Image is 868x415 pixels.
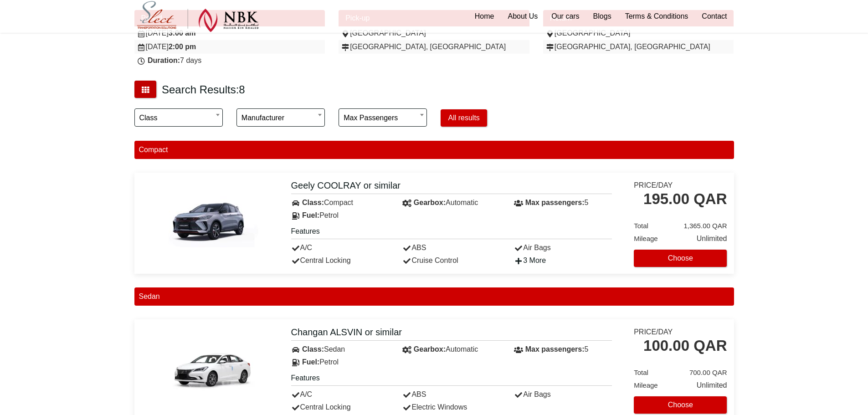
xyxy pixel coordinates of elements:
div: 7 days [137,56,323,65]
div: 5 [507,196,619,209]
div: [DATE] [137,29,323,38]
div: Petrol [284,209,396,222]
img: Changan ALSVIN or similar [154,336,264,404]
strong: Class: [302,199,324,206]
div: Cruise Control [395,254,507,267]
h3: Search Results: [162,83,245,97]
div: Sedan [284,343,396,356]
div: [GEOGRAPHIC_DATA] [545,29,732,38]
div: Central Locking [284,401,396,414]
span: Max passengers [339,108,427,127]
div: 195.00 QAR [643,190,727,208]
div: Electric Windows [395,401,507,414]
button: Choose [634,250,727,267]
h5: Features [291,373,612,386]
strong: Max passengers: [525,199,585,206]
span: 8 [239,83,245,96]
div: Compact [134,141,734,159]
span: Unlimited [697,232,727,245]
div: Sedan [134,287,734,306]
span: 700.00 QAR [689,366,727,379]
span: Mileage [634,235,658,242]
strong: Class: [302,345,324,353]
span: Unlimited [697,379,727,392]
h5: Features [291,226,612,239]
button: All results [441,109,487,127]
div: 100.00 QAR [643,337,727,355]
span: Max passengers [344,109,422,127]
img: Geely COOLRAY or similar [154,189,264,257]
div: Automatic [395,196,507,209]
strong: 3:00 am [169,29,196,37]
span: Class [134,108,223,127]
div: [GEOGRAPHIC_DATA] [341,29,527,38]
div: A/C [284,388,396,401]
strong: Gearbox: [414,199,446,206]
strong: Gearbox: [414,345,446,353]
div: Petrol [284,356,396,369]
div: Air Bags [507,241,619,254]
div: ABS [395,241,507,254]
div: [GEOGRAPHIC_DATA], [GEOGRAPHIC_DATA] [545,42,732,51]
span: Total [634,222,648,230]
div: [DATE] [137,42,323,51]
span: Mileage [634,381,658,389]
strong: Max passengers: [525,345,585,353]
div: Automatic [395,343,507,356]
span: 1,365.00 QAR [683,220,727,232]
a: Changan ALSVIN or similar [291,326,612,341]
div: ABS [395,388,507,401]
strong: Fuel: [302,211,319,219]
div: Central Locking [284,254,396,267]
span: Manufacturer [236,108,325,127]
button: Choose [634,396,727,414]
strong: Fuel: [302,358,319,366]
img: Select Rent a Car [137,1,259,32]
strong: 2:00 pm [169,43,196,51]
div: [GEOGRAPHIC_DATA], [GEOGRAPHIC_DATA] [341,42,527,51]
span: Total [634,369,648,376]
span: Manufacturer [241,109,320,127]
div: Air Bags [507,388,619,401]
div: Price/day [634,328,673,337]
strong: Duration: [148,56,180,64]
div: Compact [284,196,396,209]
span: Class [139,109,218,127]
div: A/C [284,241,396,254]
div: 5 [507,343,619,356]
a: 3 More [514,256,546,264]
a: Geely COOLRAY or similar [291,179,612,194]
div: Price/day [634,181,673,190]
